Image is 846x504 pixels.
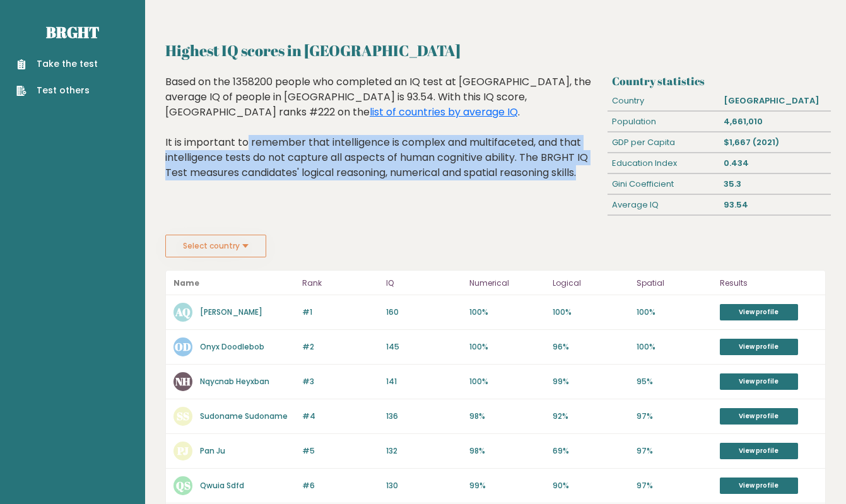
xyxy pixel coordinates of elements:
[200,376,269,387] a: Nqycnab Heyxban
[637,376,712,387] p: 95%
[469,376,545,387] p: 100%
[200,307,262,317] a: [PERSON_NAME]
[553,411,628,422] p: 92%
[386,480,462,491] p: 130
[177,409,189,423] text: SS
[553,376,628,387] p: 99%
[302,341,378,353] p: #2
[469,276,545,291] p: Numerical
[302,307,378,318] p: #1
[469,411,545,422] p: 98%
[16,57,98,71] a: Take the test
[302,411,378,422] p: #4
[177,443,189,458] text: PJ
[720,339,798,355] a: View profile
[719,153,831,173] div: 0.434
[302,376,378,387] p: #3
[200,445,225,456] a: Pan Ju
[719,91,831,111] div: [GEOGRAPHIC_DATA]
[175,305,191,319] text: AQ
[608,112,719,132] div: Population
[612,74,826,88] h3: Country statistics
[720,304,798,320] a: View profile
[719,195,831,215] div: 93.54
[469,480,545,491] p: 99%
[165,74,602,199] div: Based on the 1358200 people who completed an IQ test at [GEOGRAPHIC_DATA], the average IQ of peop...
[608,174,719,194] div: Gini Coefficient
[608,91,719,111] div: Country
[200,341,264,352] a: Onyx Doodlebob
[175,374,191,389] text: NH
[386,376,462,387] p: 141
[719,174,831,194] div: 35.3
[469,341,545,353] p: 100%
[173,278,199,288] b: Name
[608,195,719,215] div: Average IQ
[386,307,462,318] p: 160
[46,22,99,42] a: Brght
[637,480,712,491] p: 97%
[553,276,628,291] p: Logical
[553,307,628,318] p: 100%
[302,480,378,491] p: #6
[608,132,719,153] div: GDP per Capita
[637,276,712,291] p: Spatial
[165,235,266,257] button: Select country
[469,445,545,457] p: 98%
[637,411,712,422] p: 97%
[165,39,826,62] h2: Highest IQ scores in [GEOGRAPHIC_DATA]
[637,341,712,353] p: 100%
[200,480,244,491] a: Qwuia Sdfd
[720,408,798,425] a: View profile
[469,307,545,318] p: 100%
[386,276,462,291] p: IQ
[719,132,831,153] div: $1,667 (2021)
[302,276,378,291] p: Rank
[386,411,462,422] p: 136
[553,480,628,491] p: 90%
[16,84,98,97] a: Test others
[720,443,798,459] a: View profile
[175,339,191,354] text: OD
[370,105,518,119] a: list of countries by average IQ
[720,478,798,494] a: View profile
[176,478,191,493] text: QS
[553,341,628,353] p: 96%
[302,445,378,457] p: #5
[553,445,628,457] p: 69%
[386,341,462,353] p: 145
[200,411,288,421] a: Sudoname Sudoname
[720,276,818,291] p: Results
[608,153,719,173] div: Education Index
[386,445,462,457] p: 132
[720,373,798,390] a: View profile
[637,445,712,457] p: 97%
[719,112,831,132] div: 4,661,010
[637,307,712,318] p: 100%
